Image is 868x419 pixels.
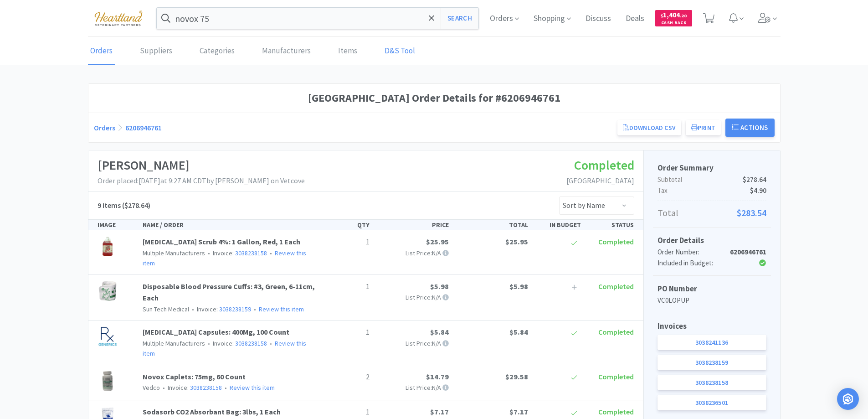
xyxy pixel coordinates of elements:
[98,175,305,187] p: Order placed: [DATE] at 9:27 AM CDT by [PERSON_NAME] on Vetcove
[143,237,300,246] a: [MEDICAL_DATA] Scrub 4%: 1 Gallon, Red, 1 Each
[94,220,139,230] div: IMAGE
[197,37,237,65] a: Categories
[377,338,449,348] p: List Price: N/A
[441,8,478,29] button: Search
[661,21,687,26] span: Cash Back
[426,237,449,246] span: $25.95
[324,406,370,418] p: 1
[657,355,766,370] a: 3038238159
[320,220,373,230] div: QTY
[98,201,121,210] span: 9 Items
[205,249,267,257] span: Invoice:
[143,407,281,416] a: Sodasorb CO2 Absorbant Bag: 3lbs, 1 Each
[657,283,766,295] h5: PO Number
[725,119,775,137] button: Actions
[324,236,370,248] p: 1
[598,372,634,381] span: Completed
[655,6,692,31] a: $1,404.20Cash Back
[657,162,766,174] h5: Order Summary
[430,282,449,291] span: $5.98
[657,174,766,185] p: Subtotal
[98,326,118,347] img: 6c45604dc3ff4f14a6cb3445af2f4f93_286869.jpeg
[582,15,615,23] a: Discuss
[657,335,766,350] a: 3038241136
[324,281,370,293] p: 1
[680,13,687,19] span: . 20
[88,37,115,65] a: Orders
[125,123,162,132] a: 6206946761
[157,8,479,29] input: Search by item, sku, manufacturer, ingredient, size...
[657,395,766,410] a: 3038236501
[205,339,267,347] span: Invoice:
[223,383,228,392] span: •
[138,37,175,65] a: Suppliers
[509,327,528,336] span: $5.84
[190,305,195,313] span: •
[657,258,730,269] div: Included in Budget:
[206,249,211,257] span: •
[235,249,267,257] a: 3038238158
[336,37,360,65] a: Items
[235,339,267,347] a: 3038238158
[598,237,634,246] span: Completed
[94,89,775,107] h1: [GEOGRAPHIC_DATA] Order Details for #6206946761
[661,10,687,19] span: 1,404
[143,249,205,257] span: Multiple Manufacturers
[88,5,149,31] img: cad7bdf275c640399d9c6e0c56f98fd2_10.png
[657,234,766,247] h5: Order Details
[657,247,730,258] div: Order Number:
[98,281,118,301] img: d3fa63ba77fa4cfdbfec978106aba44f_143231.jpeg
[426,372,449,381] span: $14.79
[598,282,634,291] span: Completed
[206,339,211,347] span: •
[260,37,313,65] a: Manufacturers
[509,282,528,291] span: $5.98
[617,120,681,135] a: Download CSV
[737,206,766,220] span: $283.54
[657,375,766,390] a: 3038238158
[661,13,663,19] span: $
[139,220,320,230] div: NAME / ORDER
[505,372,528,381] span: $29.58
[143,383,160,392] span: Vedco
[94,123,115,132] a: Orders
[190,383,222,392] a: 3038238158
[377,383,449,393] p: List Price: N/A
[382,37,417,65] a: D&S Tool
[373,220,452,230] div: PRICE
[657,185,766,196] p: Tax
[657,295,766,306] p: VC0LOPUP
[161,383,166,392] span: •
[657,206,766,220] p: Total
[98,371,118,391] img: 3c450f7dabd741cea05f177f3b1d3aa4_631312.jpeg
[622,15,648,23] a: Deals
[585,220,637,230] div: STATUS
[598,327,634,336] span: Completed
[259,305,304,313] a: Review this item
[686,120,721,135] button: Print
[837,388,859,410] div: Open Intercom Messenger
[143,282,315,303] a: Disposable Blood Pressure Cuffs: #3, Green, 6-11cm, Each
[252,305,257,313] span: •
[657,320,766,332] h5: Invoices
[143,339,205,347] span: Multiple Manufacturers
[532,220,585,230] div: IN BUDGET
[743,174,766,185] span: $278.64
[509,407,528,416] span: $7.17
[98,236,118,256] img: 3094124397474cee9742b8e5c75664f1_59801.jpeg
[430,407,449,416] span: $7.17
[430,327,449,336] span: $5.84
[189,305,251,313] span: Invoice:
[98,200,150,212] h5: ($278.64)
[268,339,273,347] span: •
[143,305,189,313] span: Sun Tech Medical
[377,292,449,302] p: List Price: N/A
[98,155,305,176] h1: [PERSON_NAME]
[566,175,634,187] p: [GEOGRAPHIC_DATA]
[143,327,289,336] a: [MEDICAL_DATA] Capsules: 400Mg, 100 Count
[377,248,449,258] p: List Price: N/A
[268,249,273,257] span: •
[219,305,251,313] a: 3038238159
[730,248,766,256] strong: 6206946761
[574,157,634,173] span: Completed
